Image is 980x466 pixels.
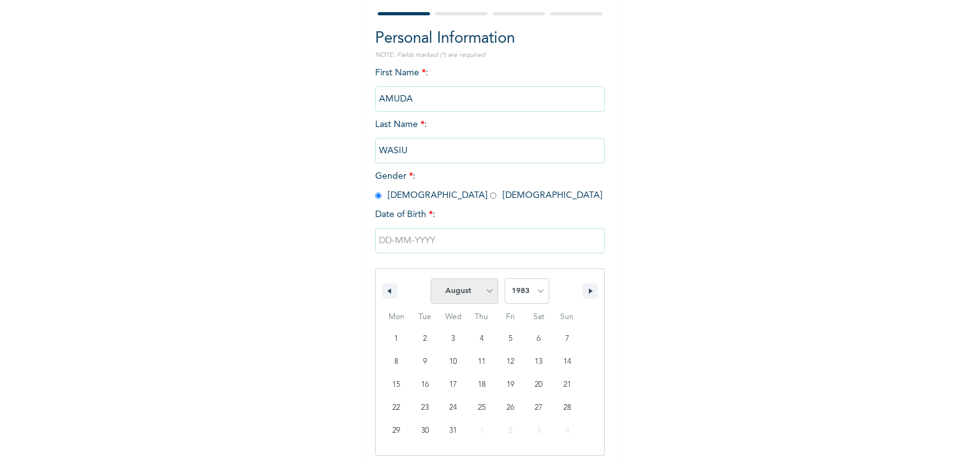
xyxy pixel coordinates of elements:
span: 29 [392,419,400,442]
input: Enter your first name [375,86,605,112]
span: 20 [535,373,542,396]
span: 22 [392,396,400,419]
button: 6 [524,327,553,350]
button: 27 [524,396,553,419]
button: 19 [496,373,524,396]
button: 13 [524,350,553,373]
span: 31 [449,419,457,442]
span: 15 [392,373,400,396]
span: Gender : [DEMOGRAPHIC_DATA] [DEMOGRAPHIC_DATA] [375,172,602,200]
span: 19 [507,373,514,396]
button: 25 [468,396,496,419]
button: 14 [553,350,581,373]
span: 12 [507,350,514,373]
span: 25 [478,396,486,419]
button: 30 [411,419,440,442]
span: 16 [421,373,429,396]
span: 28 [563,396,571,419]
span: 26 [507,396,514,419]
span: 18 [478,373,486,396]
span: Tue [411,307,440,327]
span: 11 [478,350,486,373]
button: 5 [496,327,524,350]
span: 30 [421,419,429,442]
button: 7 [553,327,581,350]
span: 17 [449,373,457,396]
button: 24 [439,396,468,419]
span: 21 [563,373,571,396]
span: Date of Birth : [375,208,435,222]
span: 13 [535,350,542,373]
button: 31 [439,419,468,442]
button: 21 [553,373,581,396]
button: 4 [468,327,496,350]
span: Fri [496,307,524,327]
button: 22 [382,396,411,419]
span: 5 [509,327,512,350]
button: 18 [468,373,496,396]
span: 6 [537,327,540,350]
button: 11 [468,350,496,373]
span: Sun [553,307,581,327]
span: Last Name : [375,120,605,155]
button: 10 [439,350,468,373]
button: 26 [496,396,524,419]
button: 1 [382,327,411,350]
span: 8 [394,350,398,373]
span: 27 [535,396,542,419]
button: 3 [439,327,468,350]
button: 28 [553,396,581,419]
button: 16 [411,373,440,396]
span: First Name : [375,68,605,103]
p: NOTE: Fields marked (*) are required [375,50,605,60]
button: 2 [411,327,440,350]
span: 7 [565,327,569,350]
h2: Personal Information [375,27,605,50]
span: Thu [468,307,496,327]
span: 4 [480,327,484,350]
span: Mon [382,307,411,327]
span: 23 [421,396,429,419]
button: 8 [382,350,411,373]
button: 20 [524,373,553,396]
input: Enter your last name [375,138,605,163]
span: 9 [423,350,427,373]
span: 3 [451,327,455,350]
span: 1 [394,327,398,350]
span: 10 [449,350,457,373]
button: 17 [439,373,468,396]
button: 29 [382,419,411,442]
button: 15 [382,373,411,396]
span: 14 [563,350,571,373]
span: 24 [449,396,457,419]
input: DD-MM-YYYY [375,228,605,253]
button: 9 [411,350,440,373]
button: 23 [411,396,440,419]
span: 2 [423,327,427,350]
span: Wed [439,307,468,327]
button: 12 [496,350,524,373]
span: Sat [524,307,553,327]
